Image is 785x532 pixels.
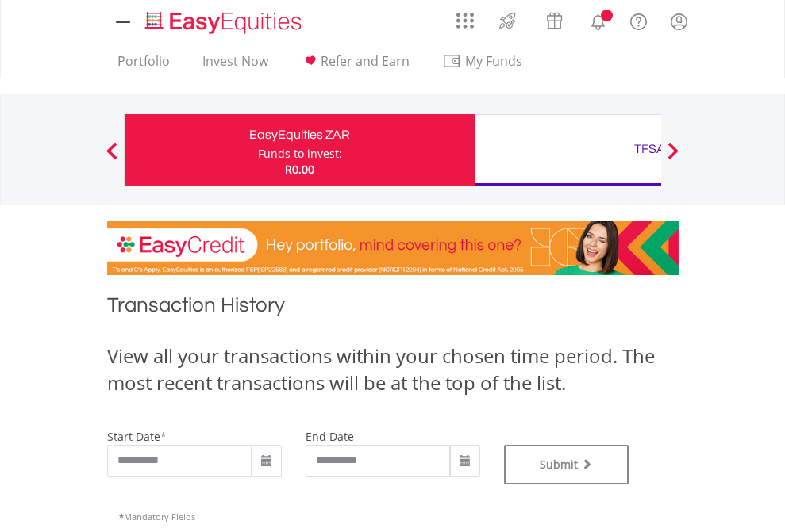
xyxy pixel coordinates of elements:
a: Vouchers [531,4,578,33]
a: Invest Now [196,53,275,78]
span: My Funds [442,51,546,71]
div: EasyEquities ZAR [134,124,465,146]
div: View all your transactions within your chosen time period. The most recent transactions will be a... [107,343,679,397]
a: Notifications [578,4,618,36]
img: grid-menu-icon.svg [456,12,474,29]
span: Mandatory Fields [119,511,195,522]
a: Home page [139,4,308,36]
img: thrive-v2.svg [494,8,521,33]
img: EasyEquities_Logo.png [142,10,308,36]
img: EasyCredit Promotion Banner [107,221,679,275]
button: Submit [504,445,629,484]
h1: Transaction History [107,291,679,327]
label: end date [306,429,354,444]
a: Portfolio [111,53,176,78]
img: vouchers-v2.svg [541,8,568,33]
a: FAQ's and Support [618,4,659,36]
label: start date [107,429,160,444]
div: Funds to invest: [258,146,342,162]
button: Next [657,150,689,166]
button: Previous [96,150,128,166]
a: AppsGrid [446,4,484,29]
span: R0.00 [285,162,314,177]
a: Refer and Earn [294,53,416,78]
span: Refer and Earn [321,52,410,70]
a: My Profile [659,4,699,39]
